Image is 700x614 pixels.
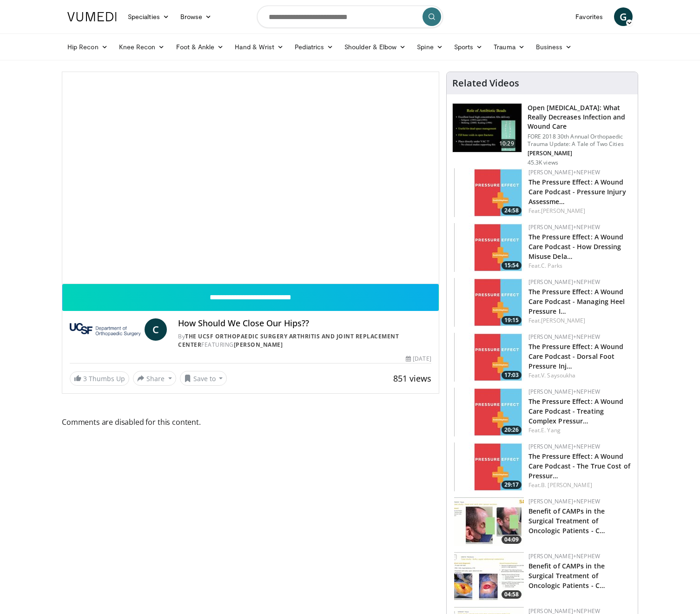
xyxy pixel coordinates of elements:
[229,38,289,56] a: Hand & Wrist
[528,159,558,166] p: 45.3K views
[528,103,632,131] h3: Open [MEDICAL_DATA]: What Really Decreases Infection and Wound Care
[454,278,524,327] a: 19:15
[83,374,87,383] span: 3
[528,497,600,505] a: [PERSON_NAME]+Nephew
[62,416,439,428] span: Comments are disabled for this content.
[113,38,171,56] a: Knee Recon
[528,150,632,157] p: [PERSON_NAME]
[495,139,518,148] span: 10:29
[180,371,227,386] button: Save to
[454,442,524,491] a: 29:17
[528,168,600,176] a: [PERSON_NAME]+Nephew
[178,318,431,329] h4: How Should We Close Our Hips??
[528,278,600,286] a: [PERSON_NAME]+Nephew
[528,442,600,450] a: [PERSON_NAME]+Nephew
[454,333,524,382] img: d68379d8-97de-484f-9076-f39c80eee8eb.150x105_q85_crop-smart_upscale.jpg
[411,38,448,56] a: Spine
[528,371,630,380] div: Feat.
[70,318,141,341] img: The UCSF Orthopaedic Surgery Arthritis and Joint Replacement Center
[570,7,608,26] a: Favorites
[528,333,600,341] a: [PERSON_NAME]+Nephew
[393,373,431,384] span: 851 views
[449,38,489,56] a: Sports
[257,6,443,28] input: Search topics, interventions
[541,481,592,489] a: B. [PERSON_NAME]
[541,371,575,379] a: V. Saysoukha
[62,72,439,284] video-js: Video Player
[528,388,600,396] a: [PERSON_NAME]+Nephew
[454,333,524,382] a: 17:03
[454,388,524,436] a: 20:26
[528,397,624,425] a: The Pressure Effect: A Wound Care Podcast - Treating Complex Pressur…
[171,38,230,56] a: Foot & Ankle
[454,552,524,601] img: b8034b56-5e6c-44c4-8a90-abb72a46328a.150x105_q85_crop-smart_upscale.jpg
[145,318,167,341] a: C
[502,371,522,379] span: 17:03
[502,206,522,215] span: 24:58
[528,481,630,489] div: Feat.
[62,38,113,56] a: Hip Recon
[528,317,630,325] div: Feat.
[528,178,626,206] a: The Pressure Effect: A Wound Care Podcast - Pressure Injury Assessme…
[122,7,175,26] a: Specialties
[614,7,633,26] a: G
[178,332,399,349] a: The UCSF Orthopaedic Surgery Arthritis and Joint Replacement Center
[528,426,630,435] div: Feat.
[528,552,600,560] a: [PERSON_NAME]+Nephew
[339,38,411,56] a: Shoulder & Elbow
[178,332,431,349] div: By FEATURING
[406,355,431,363] div: [DATE]
[454,168,524,217] img: 2a658e12-bd38-46e9-9f21-8239cc81ed40.150x105_q85_crop-smart_upscale.jpg
[530,38,578,56] a: Business
[541,262,562,270] a: C. Parks
[502,426,522,434] span: 20:26
[133,371,176,386] button: Share
[502,261,522,270] span: 15:54
[502,535,522,544] span: 04:09
[528,223,600,231] a: [PERSON_NAME]+Nephew
[70,371,129,386] a: 3 Thumbs Up
[175,7,218,26] a: Browse
[234,341,283,349] a: [PERSON_NAME]
[453,104,522,152] img: ded7be61-cdd8-40fc-98a3-de551fea390e.150x105_q85_crop-smart_upscale.jpg
[528,452,630,480] a: The Pressure Effect: A Wound Care Podcast - The True Cost of Pressur…
[454,442,524,491] img: bce944ac-c964-4110-a3bf-6462e96f2fa7.150x105_q85_crop-smart_upscale.jpg
[452,103,632,166] a: 10:29 Open [MEDICAL_DATA]: What Really Decreases Infection and Wound Care FORE 2018 30th Annual O...
[488,38,530,56] a: Trauma
[528,507,605,535] a: Benefit of CAMPs in the Surgical Treatment of Oncologic Patients - C…
[541,426,561,434] a: E. Yang
[528,262,630,270] div: Feat.
[454,223,524,272] img: 61e02083-5525-4adc-9284-c4ef5d0bd3c4.150x105_q85_crop-smart_upscale.jpg
[528,133,632,148] p: FORE 2018 30th Annual Orthopaedic Trauma Update: A Tale of Two Cities
[454,168,524,217] a: 24:58
[528,207,630,215] div: Feat.
[454,552,524,601] a: 04:58
[502,590,522,599] span: 04:58
[452,78,519,89] h4: Related Videos
[289,38,339,56] a: Pediatrics
[528,287,625,316] a: The Pressure Effect: A Wound Care Podcast - Managing Heel Pressure I…
[528,561,605,590] a: Benefit of CAMPs in the Surgical Treatment of Oncologic Patients - C…
[541,317,585,324] a: [PERSON_NAME]
[541,207,585,215] a: [PERSON_NAME]
[454,497,524,546] a: 04:09
[502,316,522,324] span: 19:15
[454,278,524,327] img: 60a7b2e5-50df-40c4-868a-521487974819.150x105_q85_crop-smart_upscale.jpg
[502,481,522,489] span: 29:17
[454,388,524,436] img: 5dccabbb-5219-43eb-ba82-333b4a767645.150x105_q85_crop-smart_upscale.jpg
[528,342,624,370] a: The Pressure Effect: A Wound Care Podcast - Dorsal Foot Pressure Inj…
[454,497,524,546] img: 9ea3e4e5-613d-48e5-a922-d8ad75ab8de9.150x105_q85_crop-smart_upscale.jpg
[454,223,524,272] a: 15:54
[528,232,624,261] a: The Pressure Effect: A Wound Care Podcast - How Dressing Misuse Dela…
[67,12,117,21] img: VuMedi Logo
